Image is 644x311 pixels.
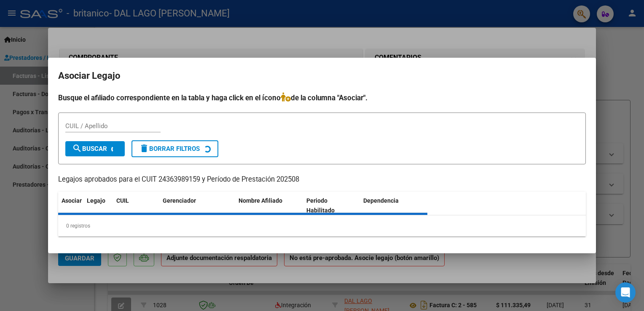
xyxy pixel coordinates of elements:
span: Nombre Afiliado [239,197,282,204]
div: Open Intercom Messenger [615,282,636,303]
span: Periodo Habilitado [306,197,335,214]
button: Buscar [65,141,125,156]
datatable-header-cell: Legajo [83,192,113,220]
h2: Asociar Legajo [58,68,586,84]
button: Borrar Filtros [131,140,218,157]
span: Buscar [72,145,107,153]
datatable-header-cell: Nombre Afiliado [235,192,303,220]
span: Legajo [87,197,105,204]
mat-icon: search [72,143,82,153]
h4: Busque el afiliado correspondiente en la tabla y haga click en el ícono de la columna "Asociar". [58,92,586,103]
datatable-header-cell: Gerenciador [159,192,235,220]
datatable-header-cell: Periodo Habilitado [303,192,360,220]
div: 0 registros [58,215,586,236]
span: Borrar Filtros [139,145,200,153]
datatable-header-cell: Dependencia [360,192,428,220]
span: Dependencia [363,197,399,204]
datatable-header-cell: Asociar [58,192,83,220]
datatable-header-cell: CUIL [113,192,159,220]
p: Legajos aprobados para el CUIT 24363989159 y Período de Prestación 202508 [58,174,586,185]
span: Gerenciador [163,197,196,204]
span: Asociar [62,197,82,204]
span: CUIL [116,197,129,204]
mat-icon: delete [139,143,149,153]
